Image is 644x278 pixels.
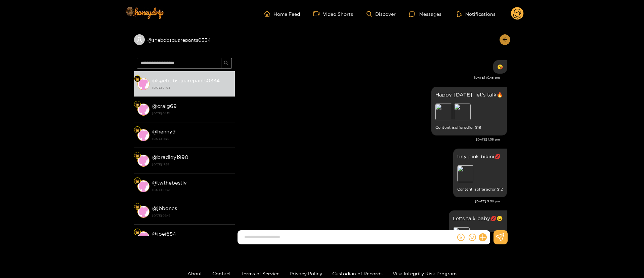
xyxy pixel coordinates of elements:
[221,58,232,69] button: search
[409,10,441,18] div: Messages
[241,271,280,276] a: Terms of Service
[238,137,500,142] div: [DATE] 1:06 pm
[152,103,177,109] strong: @ craig69
[137,206,149,218] img: conversation
[137,180,149,192] img: conversation
[137,104,149,116] img: conversation
[449,210,507,259] div: Aug. 2, 2:45 pm
[457,153,503,160] p: tiny pink bikini💋
[469,234,476,241] span: smile
[456,232,466,242] button: dollar
[137,155,149,167] img: conversation
[455,10,498,17] button: Notifications
[212,271,231,276] a: Contact
[367,11,396,17] a: Discover
[135,205,139,209] img: Fan Level
[313,11,353,17] a: Video Shorts
[152,212,231,219] strong: [DATE] 06:46
[152,85,231,91] strong: [DATE] 01:04
[435,124,503,131] small: Content is offered for $ 18
[238,75,500,80] div: [DATE] 10:45 pm
[152,231,176,237] strong: @ joej654
[500,34,510,45] button: arrow-left
[135,154,139,158] img: Fan Level
[152,154,188,160] strong: @ bradley1990
[134,34,235,45] div: @sgebobsquarepants0334
[152,129,176,134] strong: @ henny9
[152,136,231,142] strong: [DATE] 16:28
[152,180,187,186] strong: @ twthebestlv
[136,37,142,43] span: user
[332,271,383,276] a: Custodian of Records
[152,187,231,193] strong: [DATE] 06:46
[137,231,149,243] img: conversation
[493,60,507,74] div: Jul. 31, 10:45 pm
[453,214,503,222] p: Let's talk baby💋😉
[135,179,139,183] img: Fan Level
[457,186,503,193] small: Content is offered for $ 12
[135,230,139,234] img: Fan Level
[137,129,149,141] img: conversation
[152,161,231,167] strong: [DATE] 17:52
[435,91,503,98] p: Happy [DATE]! let's talk🔥
[135,103,139,107] img: Fan Level
[137,78,149,90] img: conversation
[152,78,220,83] strong: @ sgebobsquarepants0334
[453,149,507,197] div: Aug. 1, 9:08 pm
[152,110,231,116] strong: [DATE] 04:13
[152,205,177,211] strong: @ jbbones
[457,234,465,241] span: dollar
[224,61,229,66] span: search
[497,64,503,70] div: 😘
[313,11,323,17] span: video-camera
[135,128,139,132] img: Fan Level
[135,77,139,81] img: Fan Level
[431,87,507,135] div: Aug. 1, 1:06 pm
[238,199,500,204] div: [DATE] 9:08 pm
[264,11,273,17] span: home
[502,37,507,43] span: arrow-left
[393,271,457,276] a: Visa Integrity Risk Program
[264,11,300,17] a: Home Feed
[290,271,322,276] a: Privacy Policy
[187,271,202,276] a: About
